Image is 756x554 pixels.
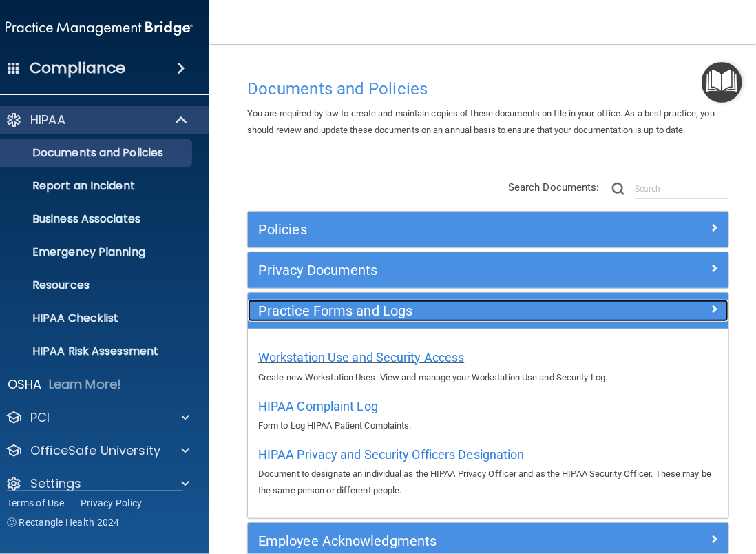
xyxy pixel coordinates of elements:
span: HIPAA Privacy and Security Officers Designation [258,447,525,462]
a: Privacy Policy [81,496,143,510]
p: PCI [30,409,50,426]
a: Practice Forms and Logs [258,300,718,322]
a: Terms of Use [7,496,64,510]
a: HIPAA Privacy and Security Officers Designation [258,451,525,461]
p: Settings [30,475,81,492]
h4: Compliance [30,59,125,78]
p: OSHA [8,376,42,393]
a: Privacy Documents [258,259,718,281]
span: HIPAA Complaint Log [258,399,378,413]
button: Open Resource Center [702,62,742,103]
a: HIPAA Complaint Log [258,402,378,413]
a: OfficeSafe University [6,442,189,459]
span: Search Documents: [508,181,600,194]
h5: Employee Acknowledgments [258,533,598,548]
h4: Documents and Policies [247,80,729,98]
p: Create new Workstation Uses. View and manage your Workstation Use and Security Log. [258,369,718,386]
a: PCI [6,409,189,426]
p: HIPAA [30,112,65,128]
p: Learn More! [49,376,122,393]
a: Employee Acknowledgments [258,530,718,552]
h5: Practice Forms and Logs [258,303,598,318]
span: Workstation Use and Security Access [258,350,465,365]
a: HIPAA [6,112,189,128]
p: Document to designate an individual as the HIPAA Privacy Officer and as the HIPAA Security Office... [258,466,718,499]
p: Form to Log HIPAA Patient Complaints. [258,418,718,434]
a: Settings [6,475,189,492]
h5: Privacy Documents [258,263,598,278]
img: PMB logo [6,14,193,42]
span: Ⓒ Rectangle Health 2024 [7,515,120,529]
a: Policies [258,218,718,240]
input: Search [635,178,729,199]
p: OfficeSafe University [30,442,160,459]
span: You are required by law to create and maintain copies of these documents on file in your office. ... [247,108,715,135]
h5: Policies [258,222,598,237]
img: ic-search.3b580494.png [612,183,624,195]
a: Workstation Use and Security Access [258,353,465,364]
